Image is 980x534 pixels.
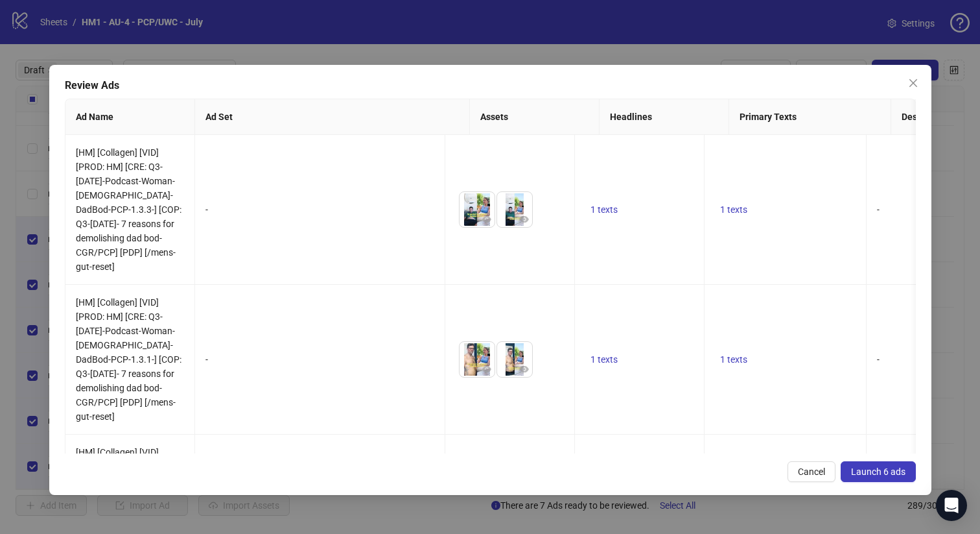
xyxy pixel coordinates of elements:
[590,204,618,215] span: 1 texts
[76,147,181,272] span: [HM] [Collagen] [VID] [PROD: HM] [CRE: Q3-[DATE]-Podcast-Woman-[DEMOGRAPHIC_DATA]-DadBod-PCP-1.3....
[460,192,495,227] img: Asset 1
[797,467,824,477] span: Cancel
[205,202,434,217] div: -
[877,204,880,215] span: -
[585,352,623,367] button: 1 texts
[720,204,747,215] span: 1 texts
[877,354,880,365] span: -
[195,99,470,135] th: Ad Set
[460,342,495,377] img: Asset 1
[469,99,599,135] th: Assets
[65,78,916,93] div: Review Ads
[479,361,495,377] button: Preview
[65,99,195,135] th: Ad Name
[729,99,891,135] th: Primary Texts
[907,78,918,88] span: close
[902,73,923,93] button: Close
[720,354,747,365] span: 1 texts
[482,215,491,224] span: eye
[850,467,905,477] span: Launch 6 ads
[205,352,434,367] div: -
[497,192,532,227] img: Asset 2
[936,490,967,521] div: Open Intercom Messenger
[520,365,529,374] span: eye
[517,212,532,227] button: Preview
[599,99,729,135] th: Headlines
[520,215,529,224] span: eye
[76,297,181,422] span: [HM] [Collagen] [VID] [PROD: HM] [CRE: Q3-[DATE]-Podcast-Woman-[DEMOGRAPHIC_DATA]-DadBod-PCP-1.3....
[517,361,532,377] button: Preview
[479,212,495,227] button: Preview
[715,352,752,367] button: 1 texts
[482,365,491,374] span: eye
[585,202,623,217] button: 1 texts
[840,461,915,482] button: Launch 6 ads
[787,461,835,482] button: Cancel
[497,342,532,377] img: Asset 2
[590,354,618,365] span: 1 texts
[715,202,752,217] button: 1 texts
